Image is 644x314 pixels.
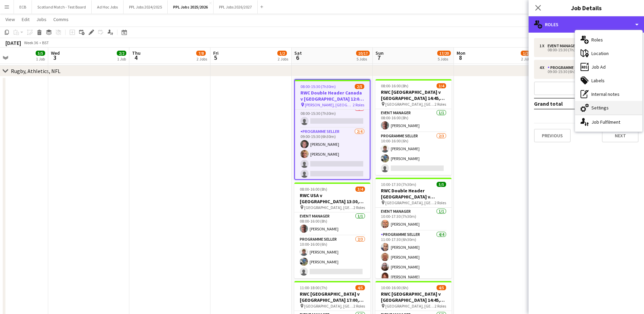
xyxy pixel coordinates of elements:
[124,0,168,14] button: PPL Jobs 2024/2025
[529,3,644,12] h3: Job Details
[293,54,302,62] span: 6
[355,187,365,192] span: 3/4
[534,129,571,142] button: Previous
[294,50,302,56] span: Sat
[539,70,626,73] div: 09:00-15:30 (6h30m)
[548,43,580,48] div: Event Manager
[278,56,288,62] div: 2 Jobs
[374,54,384,62] span: 7
[300,285,327,290] span: 11:00-18:00 (7h)
[385,102,435,107] span: [GEOGRAPHIC_DATA], [GEOGRAPHIC_DATA]
[356,56,369,62] div: 5 Jobs
[375,208,452,231] app-card-role: Event Manager1/110:00-17:30 (7h30m)[PERSON_NAME]
[214,0,258,14] button: PPL Jobs 2026/2027
[375,231,452,283] app-card-role: Programme Seller4/411:00-17:30 (6h30m)[PERSON_NAME][PERSON_NAME][PERSON_NAME][PERSON_NAME]
[131,54,141,62] span: 4
[132,50,141,56] span: Thu
[437,83,446,88] span: 3/4
[375,178,452,278] app-job-card: 10:00-17:30 (7h30m)5/5RWC Double Header [GEOGRAPHIC_DATA] v [GEOGRAPHIC_DATA] 14:00 & France v [G...
[42,40,49,45] div: BST
[117,51,126,56] span: 2/2
[197,56,207,62] div: 2 Jobs
[602,129,639,142] button: Next
[36,16,47,22] span: Jobs
[435,200,446,205] span: 2 Roles
[50,54,60,62] span: 3
[521,51,530,56] span: 1/2
[22,16,30,22] span: Edit
[196,51,206,56] span: 7/8
[534,82,639,95] button: Add role
[381,182,416,187] span: 10:00-17:30 (7h30m)
[53,16,69,22] span: Comms
[294,182,370,278] app-job-card: 08:00-16:00 (8h)3/4RWC USA v [GEOGRAPHIC_DATA] 13:30, [GEOGRAPHIC_DATA] [GEOGRAPHIC_DATA], [GEOGR...
[300,187,327,192] span: 08:00-16:00 (8h)
[92,0,124,14] button: Ad Hoc Jobs
[575,87,642,101] div: Internal notes
[375,50,384,56] span: Sun
[294,79,370,180] div: 08:00-15:30 (7h30m)2/5RWC Double Header Canada v [GEOGRAPHIC_DATA] 12:00 & Wales v [GEOGRAPHIC_DA...
[548,65,590,70] div: Programme Seller
[375,132,452,175] app-card-role: Programme Seller2/310:00-16:00 (6h)[PERSON_NAME][PERSON_NAME]
[213,50,219,56] span: Fri
[14,0,32,14] button: ECB
[539,65,548,70] div: 4 x
[375,89,452,101] h3: RWC [GEOGRAPHIC_DATA] v [GEOGRAPHIC_DATA] 14:45, [GEOGRAPHIC_DATA]
[304,303,353,309] span: [GEOGRAPHIC_DATA], [GEOGRAPHIC_DATA] and [GEOGRAPHIC_DATA]
[295,90,370,102] h3: RWC Double Header Canada v [GEOGRAPHIC_DATA] 12:00 & Wales v [GEOGRAPHIC_DATA] 14:45, [GEOGRAPHIC...
[381,83,408,88] span: 08:00-16:00 (8h)
[294,235,370,278] app-card-role: Programme Seller2/310:00-16:00 (6h)[PERSON_NAME][PERSON_NAME]
[381,285,408,290] span: 10:00-16:00 (6h)
[438,56,450,62] div: 5 Jobs
[22,40,39,45] span: Week 36
[295,128,370,180] app-card-role: Programme Seller2/409:00-15:30 (6h30m)[PERSON_NAME][PERSON_NAME]
[353,303,365,309] span: 2 Roles
[36,56,45,62] div: 1 Job
[435,303,446,309] span: 2 Roles
[575,60,642,74] div: Job Ad
[457,50,465,56] span: Mon
[11,68,60,74] div: Rugby, Athletics, NFL
[437,51,451,56] span: 17/20
[375,291,452,303] h3: RWC [GEOGRAPHIC_DATA] v [GEOGRAPHIC_DATA] 14:45, [GEOGRAPHIC_DATA]
[529,16,644,33] div: Roles
[435,102,446,107] span: 2 Roles
[539,43,548,48] div: 1 x
[36,51,45,56] span: 5/5
[168,0,214,14] button: PPL Jobs 2025/2026
[300,84,336,89] span: 08:00-15:30 (7h30m)
[575,74,642,87] div: Labels
[355,84,364,89] span: 2/5
[521,56,532,62] div: 2 Jobs
[212,54,219,62] span: 5
[375,79,452,175] app-job-card: 08:00-16:00 (8h)3/4RWC [GEOGRAPHIC_DATA] v [GEOGRAPHIC_DATA] 14:45, [GEOGRAPHIC_DATA] [GEOGRAPHIC...
[277,51,287,56] span: 1/2
[375,109,452,132] app-card-role: Event Manager1/108:00-16:00 (8h)[PERSON_NAME]
[437,182,446,187] span: 5/5
[539,48,626,52] div: 08:00-15:30 (7h30m)
[32,0,92,14] button: Scotland Match - Test Board
[51,15,71,24] a: Comms
[575,33,642,47] div: Roles
[5,39,21,46] div: [DATE]
[385,200,435,205] span: [GEOGRAPHIC_DATA], [GEOGRAPHIC_DATA]
[305,102,353,107] span: [PERSON_NAME], [GEOGRAPHIC_DATA]
[575,47,642,60] div: Location
[295,105,370,128] app-card-role: Event Manager0/108:00-15:30 (7h30m)
[355,285,365,290] span: 4/5
[51,50,60,56] span: Wed
[385,303,435,309] span: [GEOGRAPHIC_DATA], [GEOGRAPHIC_DATA] and [GEOGRAPHIC_DATA]
[356,51,370,56] span: 10/17
[575,101,642,115] div: Settings
[294,192,370,205] h3: RWC USA v [GEOGRAPHIC_DATA] 13:30, [GEOGRAPHIC_DATA]
[304,205,353,210] span: [GEOGRAPHIC_DATA], [GEOGRAPHIC_DATA]
[375,188,452,200] h3: RWC Double Header [GEOGRAPHIC_DATA] v [GEOGRAPHIC_DATA] 14:00 & France v [GEOGRAPHIC_DATA] 16:45,...
[353,102,364,107] span: 2 Roles
[534,98,598,109] td: Grand total
[117,56,126,62] div: 1 Job
[294,212,370,235] app-card-role: Event Manager1/108:00-16:00 (8h)[PERSON_NAME]
[575,115,642,129] div: Job Fulfilment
